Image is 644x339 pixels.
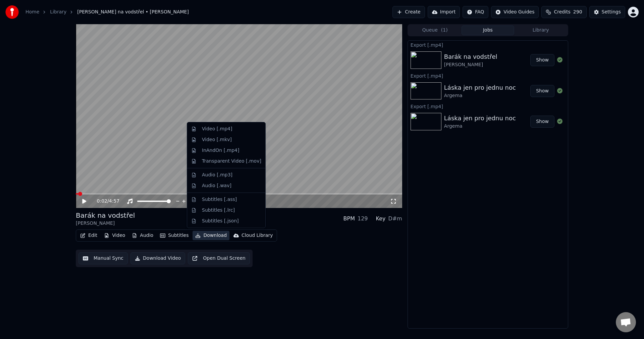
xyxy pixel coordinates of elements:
[130,252,185,264] button: Download Video
[530,54,554,66] button: Show
[202,207,235,214] div: Subtitles [.lrc]
[188,252,250,264] button: Open Dual Screen
[76,211,135,220] div: Barák na vodstřel
[444,123,516,130] div: Argema
[202,218,239,224] div: Subtitles [.json]
[530,85,554,97] button: Show
[202,126,232,132] div: Video [.mp4]
[514,26,567,35] button: Library
[202,196,237,203] div: Subtitles [.ass]
[193,231,229,240] button: Download
[589,6,625,18] button: Settings
[602,9,621,15] div: Settings
[97,198,113,205] div: /
[444,83,516,92] div: Láska jen pro jednu noc
[392,6,425,18] button: Create
[241,232,273,239] div: Cloud Library
[491,6,539,18] button: Video Guides
[444,114,516,123] div: Láska jen pro jednu noc
[97,198,107,205] span: 0:02
[428,6,460,18] button: Import
[541,6,586,18] button: Credits290
[202,147,239,154] div: InAndOn [.mp4]
[616,312,636,332] div: Otevřený chat
[463,6,488,18] button: FAQ
[202,172,232,178] div: Audio [.mp3]
[444,52,497,61] div: Barák na vodstřel
[25,9,39,15] a: Home
[376,215,386,223] div: Key
[462,26,515,35] button: Jobs
[25,9,189,15] nav: breadcrumb
[408,72,568,80] div: Export [.mp4]
[77,231,100,240] button: Edit
[388,215,402,223] div: D#m
[129,231,156,240] button: Audio
[441,27,448,34] span: ( 1 )
[76,220,135,227] div: [PERSON_NAME]
[50,9,66,15] a: Library
[554,9,570,15] span: Credits
[408,102,568,110] div: Export [.mp4]
[409,26,462,35] button: Queue
[444,92,516,99] div: Argema
[109,198,119,205] span: 4:57
[408,41,568,49] div: Export [.mp4]
[202,182,231,189] div: Audio [.wav]
[573,9,582,15] span: 290
[202,158,261,165] div: Transparent Video [.mov]
[358,215,368,223] div: 129
[157,231,191,240] button: Subtitles
[77,9,189,15] span: [PERSON_NAME] na vodstřel • [PERSON_NAME]
[343,215,355,223] div: BPM
[444,61,497,68] div: [PERSON_NAME]
[202,136,232,143] div: Video [.mkv]
[101,231,128,240] button: Video
[530,116,554,128] button: Show
[5,5,19,19] img: youka
[78,252,128,264] button: Manual Sync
